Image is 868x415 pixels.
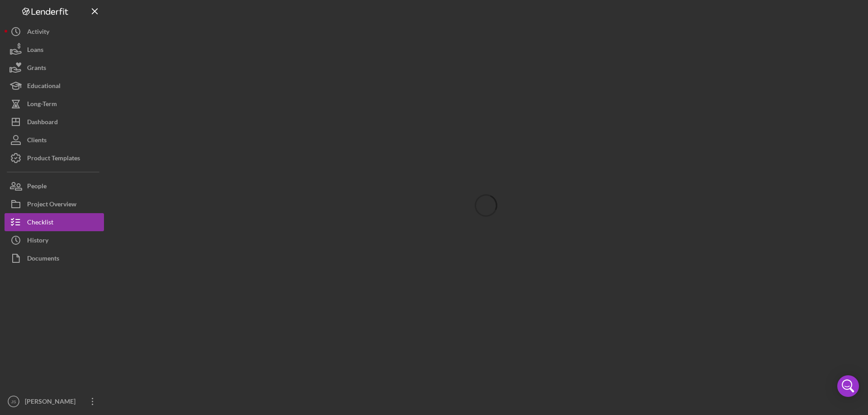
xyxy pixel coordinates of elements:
div: Long-Term [27,95,57,115]
div: Open Intercom Messenger [837,375,859,397]
button: Educational [5,77,104,95]
div: Product Templates [27,149,80,169]
div: Dashboard [27,113,58,133]
button: People [5,177,104,195]
div: Activity [27,23,49,43]
div: Clients [27,131,47,151]
button: Activity [5,23,104,41]
div: Grants [27,59,46,79]
div: Educational [27,77,61,97]
div: Loans [27,41,43,61]
button: JS[PERSON_NAME] [5,392,104,410]
button: Grants [5,59,104,77]
div: History [27,231,48,252]
button: Project Overview [5,195,104,213]
div: People [27,177,47,197]
button: Long-Term [5,95,104,113]
button: Product Templates [5,149,104,167]
div: Project Overview [27,195,76,215]
button: History [5,231,104,249]
text: JS [11,399,16,404]
button: Checklist [5,213,104,231]
div: [PERSON_NAME] [23,392,81,413]
button: Documents [5,249,104,267]
button: Loans [5,41,104,59]
div: Documents [27,249,59,270]
button: Dashboard [5,113,104,131]
div: Checklist [27,213,53,233]
button: Clients [5,131,104,149]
